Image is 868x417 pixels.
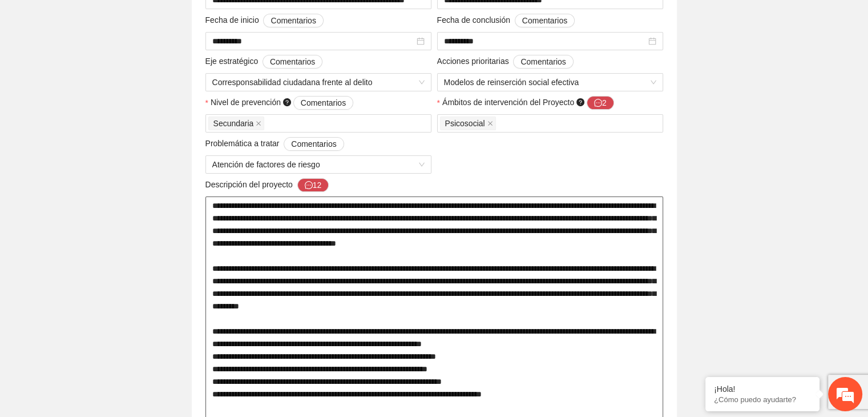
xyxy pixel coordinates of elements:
[211,96,353,110] span: Nivel de prevención
[6,288,217,328] textarea: Escriba su mensaje y pulse “Intro”
[256,121,261,126] span: close
[520,55,566,68] span: Comentarios
[205,14,324,27] span: Fecha de inicio
[297,178,329,192] button: Descripción del proyecto
[440,117,496,130] span: Psicosocial
[271,14,316,27] span: Comentarios
[445,117,485,130] span: Psicosocial
[284,137,344,151] button: Problemática a tratar
[213,117,254,130] span: Secundaria
[522,14,567,27] span: Comentarios
[444,74,656,91] span: Modelos de reinserción social efectiva
[212,156,425,173] span: Atención de factores de riesgo
[305,181,313,190] span: message
[187,6,215,33] div: Minimizar ventana de chat en vivo
[487,121,493,126] span: close
[576,98,584,106] span: question-circle
[513,55,573,69] button: Acciones prioritarias
[714,384,811,394] div: ¡Hola!
[205,137,344,151] span: Problemática a tratar
[212,74,425,91] span: Corresponsabilidad ciudadana frente al delito
[270,55,315,68] span: Comentarios
[208,117,265,130] span: Secundaria
[437,55,574,69] span: Acciones prioritarias
[205,55,323,69] span: Eje estratégico
[205,178,329,192] span: Descripción del proyecto
[66,141,158,256] span: Estamos en línea.
[59,58,192,73] div: Chatee con nosotros ahora
[587,96,614,110] button: Ámbitos de intervención del Proyecto question-circle
[291,138,336,150] span: Comentarios
[442,96,614,110] span: Ámbitos de intervención del Proyecto
[714,395,811,404] p: ¿Cómo puedo ayudarte?
[293,96,353,110] button: Nivel de prevención question-circle
[263,55,322,69] button: Eje estratégico
[437,14,575,27] span: Fecha de conclusión
[283,98,291,106] span: question-circle
[263,14,323,27] button: Fecha de inicio
[594,99,602,108] span: message
[301,97,346,109] span: Comentarios
[515,14,575,27] button: Fecha de conclusión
